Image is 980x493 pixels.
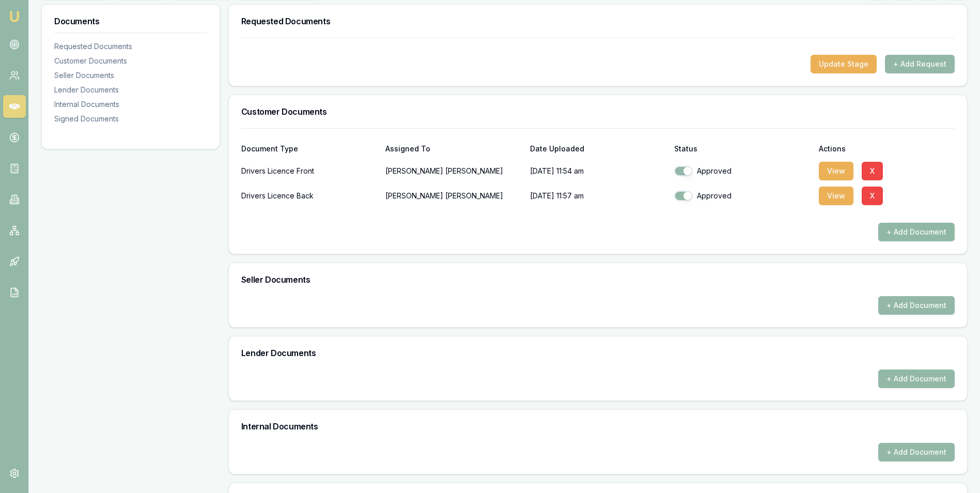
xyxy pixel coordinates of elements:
[54,114,207,124] div: Signed Documents
[54,56,207,66] div: Customer Documents
[530,186,666,206] p: [DATE] 11:57 am
[241,349,955,357] h3: Lender Documents
[878,223,955,241] button: + Add Document
[241,161,377,181] div: Drivers Licence Front
[54,85,207,95] div: Lender Documents
[385,145,521,152] div: Assigned To
[878,443,955,461] button: + Add Document
[674,191,810,201] div: Approved
[54,17,207,25] h3: Documents
[819,162,853,180] button: View
[54,70,207,81] div: Seller Documents
[241,107,955,116] h3: Customer Documents
[385,186,521,206] p: [PERSON_NAME] [PERSON_NAME]
[241,17,955,25] h3: Requested Documents
[878,369,955,388] button: + Add Document
[530,145,666,152] div: Date Uploaded
[862,187,883,205] button: X
[819,187,853,205] button: View
[54,99,207,110] div: Internal Documents
[385,161,521,181] p: [PERSON_NAME] [PERSON_NAME]
[878,296,955,315] button: + Add Document
[8,10,21,23] img: emu-icon-u.png
[811,55,877,73] button: Update Stage
[241,275,955,284] h3: Seller Documents
[674,166,810,176] div: Approved
[241,145,377,152] div: Document Type
[819,145,955,152] div: Actions
[530,161,666,181] p: [DATE] 11:54 am
[674,145,810,152] div: Status
[241,422,955,430] h3: Internal Documents
[54,41,207,52] div: Requested Documents
[885,55,955,73] button: + Add Request
[862,162,883,180] button: X
[241,186,377,206] div: Drivers Licence Back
